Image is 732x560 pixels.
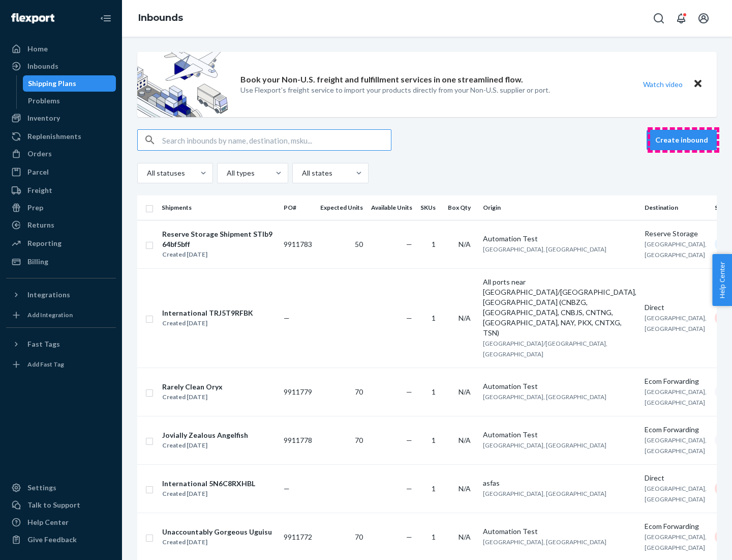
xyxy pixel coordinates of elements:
div: Created [DATE] [162,440,248,451]
span: 70 [355,533,363,541]
a: Settings [6,480,116,496]
div: asfas [483,478,636,488]
div: International 5N6C8RXHBL [162,479,255,489]
a: Orders [6,146,116,162]
div: Created [DATE] [162,318,253,328]
div: Rarely Clean Oryx [162,382,223,392]
div: Inventory [27,113,60,123]
div: International TRJ5T9RFBK [162,308,253,318]
th: PO# [280,195,316,220]
div: Orders [27,149,52,159]
span: N/A [459,533,471,541]
div: Automation Test [483,526,636,537]
div: Jovially Zealous Angelfish [162,430,248,440]
a: Help Center [6,514,116,530]
button: Fast Tags [6,336,116,352]
button: Close [691,77,705,92]
div: Add Fast Tag [27,360,64,369]
div: Created [DATE] [162,249,275,260]
div: Direct [645,302,707,313]
th: Box Qty [444,195,479,220]
th: SKUs [416,195,444,220]
span: [GEOGRAPHIC_DATA], [GEOGRAPHIC_DATA] [483,393,606,401]
button: Integrations [6,287,116,303]
div: All ports near [GEOGRAPHIC_DATA]/[GEOGRAPHIC_DATA], [GEOGRAPHIC_DATA] (CNBZG, [GEOGRAPHIC_DATA], ... [483,277,636,338]
th: Expected Units [316,195,367,220]
input: All statuses [146,168,147,178]
div: Problems [28,96,60,106]
div: Replenishments [27,131,81,142]
span: [GEOGRAPHIC_DATA], [GEOGRAPHIC_DATA] [645,436,707,455]
th: Destination [640,195,711,220]
div: Automation Test [483,430,636,440]
div: Shipping Plans [28,78,76,89]
span: [GEOGRAPHIC_DATA], [GEOGRAPHIC_DATA] [483,538,606,546]
span: — [406,436,412,444]
a: Parcel [6,164,116,180]
span: [GEOGRAPHIC_DATA], [GEOGRAPHIC_DATA] [483,441,606,449]
span: — [406,387,412,396]
td: 9911783 [280,220,316,268]
div: Integrations [27,290,70,300]
div: Freight [27,185,52,195]
span: [GEOGRAPHIC_DATA], [GEOGRAPHIC_DATA] [483,490,606,497]
span: — [284,484,290,493]
button: Give Feedback [6,531,116,548]
a: Freight [6,182,116,199]
button: Watch video [636,77,689,92]
a: Inbounds [138,12,183,23]
img: Flexport logo [11,13,54,23]
div: Home [27,44,48,54]
div: Fast Tags [27,339,60,349]
a: Add Fast Tag [6,356,116,373]
button: Open account menu [693,8,714,29]
span: — [406,533,412,541]
span: N/A [459,484,471,493]
input: All types [226,168,227,178]
span: [GEOGRAPHIC_DATA], [GEOGRAPHIC_DATA] [483,245,606,253]
p: Use Flexport’s freight service to import your products directly from your Non-U.S. supplier or port. [240,85,550,95]
button: Open notifications [671,8,691,29]
p: Book your Non-U.S. freight and fulfillment services in one streamlined flow. [240,74,523,86]
div: Ecom Forwarding [645,425,707,435]
span: N/A [459,314,471,322]
span: N/A [459,240,471,248]
span: — [406,314,412,322]
a: Home [6,41,116,57]
a: Prep [6,200,116,216]
div: Settings [27,483,56,493]
button: Open Search Box [649,8,669,29]
a: Add Integration [6,307,116,323]
div: Created [DATE] [162,392,223,402]
span: 1 [432,484,436,493]
div: Help Center [27,517,69,527]
div: Reserve Storage Shipment STIb964bf5bff [162,229,275,249]
input: Search inbounds by name, destination, msku... [162,130,391,150]
span: — [284,314,290,322]
a: Billing [6,254,116,270]
span: 1 [432,240,436,248]
div: Ecom Forwarding [645,376,707,386]
a: Replenishments [6,128,116,145]
span: 70 [355,436,363,444]
span: [GEOGRAPHIC_DATA], [GEOGRAPHIC_DATA] [645,533,707,551]
span: — [406,240,412,248]
div: Parcel [27,167,49,177]
div: Reserve Storage [645,229,707,239]
th: Available Units [367,195,416,220]
td: 9911778 [280,416,316,464]
a: Problems [23,93,116,109]
div: Add Integration [27,311,73,319]
th: Origin [479,195,640,220]
button: Create inbound [647,130,717,150]
a: Shipping Plans [23,75,116,92]
span: N/A [459,436,471,444]
a: Inbounds [6,58,116,74]
span: [GEOGRAPHIC_DATA], [GEOGRAPHIC_DATA] [645,388,707,406]
div: Prep [27,203,43,213]
div: Give Feedback [27,535,77,545]
div: Returns [27,220,54,230]
button: Close Navigation [96,8,116,29]
div: Talk to Support [27,500,80,510]
span: — [406,484,412,493]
